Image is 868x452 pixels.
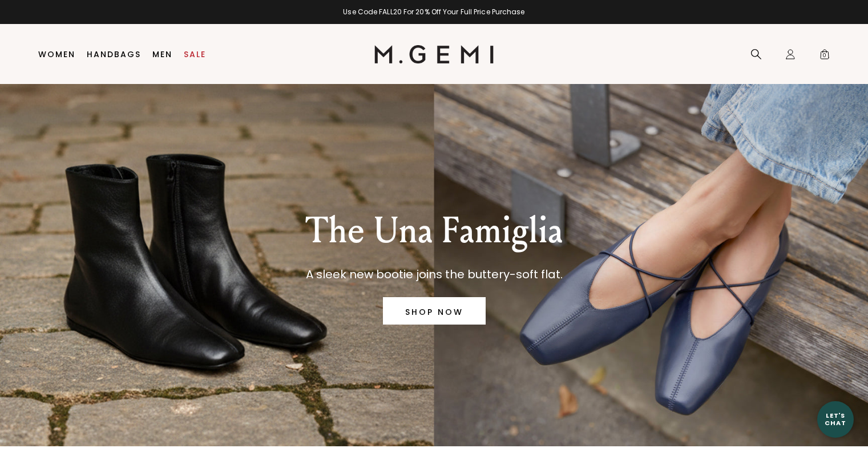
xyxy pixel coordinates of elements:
span: 0 [819,51,830,62]
a: Men [152,50,172,59]
a: Sale [184,50,206,59]
img: M.Gemi [374,45,494,63]
p: The Una Famiglia [305,210,563,251]
a: SHOP NOW [383,297,486,325]
a: Handbags [87,50,141,59]
div: Let's Chat [817,412,854,426]
a: Women [38,50,75,59]
p: A sleek new bootie joins the buttery-soft flat. [305,265,563,283]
